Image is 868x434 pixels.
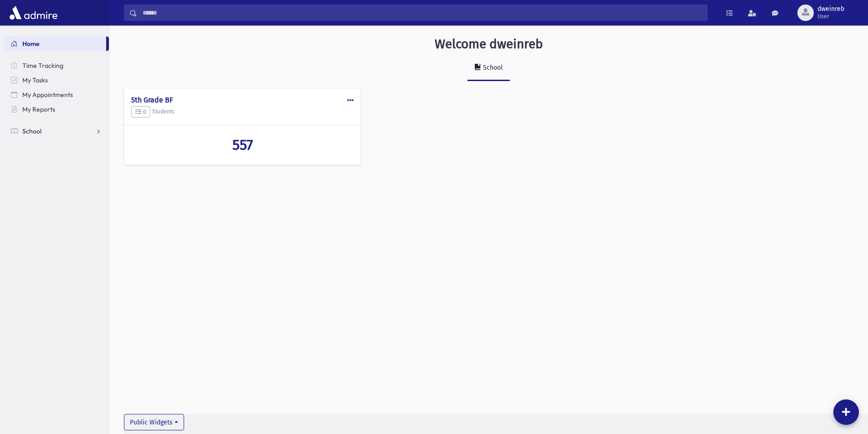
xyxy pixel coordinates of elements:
[4,36,106,51] a: Home
[22,76,48,84] span: My Tasks
[4,58,109,73] a: Time Tracking
[22,105,55,113] span: My Reports
[135,108,146,115] span: 0
[137,5,707,21] input: Search
[481,64,503,71] div: School
[22,40,40,48] span: Home
[124,414,184,430] button: Public Widgets
[22,61,63,70] span: Time Tracking
[131,106,354,118] h5: Students
[467,56,510,81] a: School
[232,136,253,153] span: 557
[131,106,150,118] button: 0
[4,124,109,138] a: School
[131,96,354,104] h4: 5th Grade BF
[817,5,844,13] span: dweinreb
[22,127,41,135] span: School
[4,102,109,117] a: My Reports
[817,13,844,20] span: User
[7,4,60,22] img: AdmirePro
[4,87,109,102] a: My Appointments
[435,36,543,52] h3: Welcome dweinreb
[22,91,73,99] span: My Appointments
[131,136,354,153] a: 557
[4,73,109,87] a: My Tasks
